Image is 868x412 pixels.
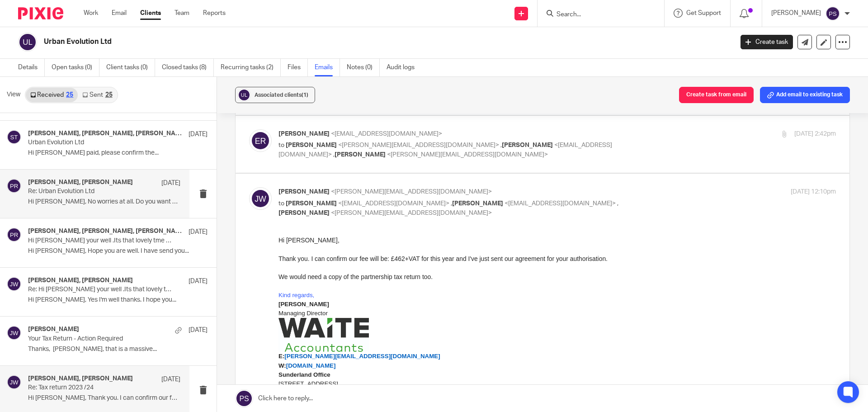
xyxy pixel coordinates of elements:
img: svg%3E [249,187,272,210]
button: Add email to existing task [760,87,850,103]
span: <[PERSON_NAME][EMAIL_ADDRESS][DOMAIN_NAME]> [387,152,548,158]
img: svg%3E [249,129,272,152]
a: Details [18,59,45,76]
a: Client tasks (0) [106,59,155,76]
span: <[EMAIL_ADDRESS][DOMAIN_NAME]> [278,142,612,158]
p: [DATE] [161,179,180,188]
a: Reports [203,9,226,18]
span: <[EMAIL_ADDRESS][DOMAIN_NAME]> [338,200,449,207]
p: [PERSON_NAME] [771,9,821,18]
div: 25 [105,92,113,98]
img: svg%3E [18,33,37,52]
a: [DOMAIN_NAME] [8,126,57,133]
span: [PERSON_NAME] [278,131,330,137]
p: Hi [PERSON_NAME], Yes I'm well thanks. I hope you... [28,296,208,304]
img: svg%3E [7,130,21,144]
a: Closed tasks (8) [162,59,214,76]
img: svg%3E [7,326,21,340]
span: , [333,152,335,158]
h4: [PERSON_NAME], [PERSON_NAME] [28,179,133,186]
p: Urban Evolution Ltd [28,139,172,147]
h4: [PERSON_NAME] [28,326,79,333]
a: Sent25 [78,88,117,102]
p: Your Tax Return - Action Required [28,335,172,343]
p: Thanks, [PERSON_NAME], that is a massive... [28,346,208,353]
span: [PERSON_NAME][EMAIL_ADDRESS][DOMAIN_NAME] [6,117,161,124]
p: Re: Urban Evolution Ltd [28,188,150,195]
button: Associated clients(1) [235,87,315,103]
h4: [PERSON_NAME], [PERSON_NAME] [28,277,133,284]
a: Email [112,9,127,18]
span: (1) [302,92,308,98]
p: [DATE] [189,277,208,286]
p: Re: Tax return 2023 /24 [28,384,150,392]
p: Hi [PERSON_NAME], Hope you are well. I have send you... [28,247,208,255]
p: Re: Hi [PERSON_NAME] your well .Its that lovely tme of year again. i need Urban accounts compilin... [28,286,172,294]
span: [PERSON_NAME] [286,200,337,207]
span: <[PERSON_NAME][EMAIL_ADDRESS][DOMAIN_NAME]> [338,142,499,148]
img: svg%3E [237,88,251,102]
a: Files [288,59,308,76]
button: Create task from email [679,87,754,103]
p: [DATE] [161,375,180,384]
span: [PERSON_NAME] [286,142,337,148]
span: [PERSON_NAME] [278,210,330,216]
div: 25 [66,92,73,98]
p: [DATE] 12:10pm [791,187,836,197]
h4: [PERSON_NAME], [PERSON_NAME] [28,375,133,383]
span: [PERSON_NAME] [278,189,330,195]
b: 0191 337 1592 [5,154,46,161]
h2: Urban Evolution Ltd [44,37,590,47]
a: Audit logs [387,59,421,76]
a: Open tasks (0) [52,59,99,76]
a: Notes (0) [347,59,380,76]
img: Pixie [18,7,63,19]
span: , [500,142,502,148]
img: svg%3E [7,375,21,389]
span: <[PERSON_NAME][EMAIL_ADDRESS][DOMAIN_NAME]> [331,189,492,195]
span: [PERSON_NAME] [502,142,553,148]
span: , [451,200,452,207]
span: to [278,142,284,148]
span: View [7,90,20,99]
span: [PERSON_NAME] [335,152,386,158]
span: , [617,200,618,207]
span: <[PERSON_NAME][EMAIL_ADDRESS][DOMAIN_NAME]> [331,210,492,216]
span: <[EMAIL_ADDRESS][DOMAIN_NAME]> [505,200,616,207]
a: [PERSON_NAME][EMAIL_ADDRESS][DOMAIN_NAME] [6,117,161,124]
p: [DATE] [189,227,208,237]
input: Search [556,11,637,19]
span: <[EMAIL_ADDRESS][DOMAIN_NAME]> [331,131,442,137]
a: Create task [741,35,793,49]
span: Associated clients [255,92,308,98]
img: svg%3E [7,277,21,291]
a: Emails [315,59,340,76]
span: to [278,200,284,207]
p: Hi [PERSON_NAME], No worries at all. Do you want me... [28,198,180,206]
p: [DATE] 2:42pm [794,129,836,139]
h4: [PERSON_NAME], [PERSON_NAME], [PERSON_NAME] [28,227,184,235]
span: [DOMAIN_NAME] [8,127,57,133]
h4: [PERSON_NAME], [PERSON_NAME], [PERSON_NAME] [28,130,184,137]
span: : [4,154,46,161]
span: Get Support [686,10,721,16]
a: Clients [140,9,161,18]
a: Team [175,9,189,18]
img: svg%3E [7,179,21,193]
p: [DATE] [189,326,208,335]
a: Recurring tasks (2) [221,59,281,76]
p: Hi [PERSON_NAME], Thank you. I can confirm our fee... [28,394,180,402]
p: Hi [PERSON_NAME] paid, please confirm the... [28,149,208,157]
a: Received25 [26,88,78,102]
a: Work [84,9,98,18]
p: Hi [PERSON_NAME] your well .Its that lovely tme of year again. i need Urban accounts compiling. W... [28,237,172,245]
span: [PERSON_NAME] [452,200,503,207]
img: svg%3E [826,6,840,21]
p: [DATE] [189,130,208,139]
img: svg%3E [7,227,21,242]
